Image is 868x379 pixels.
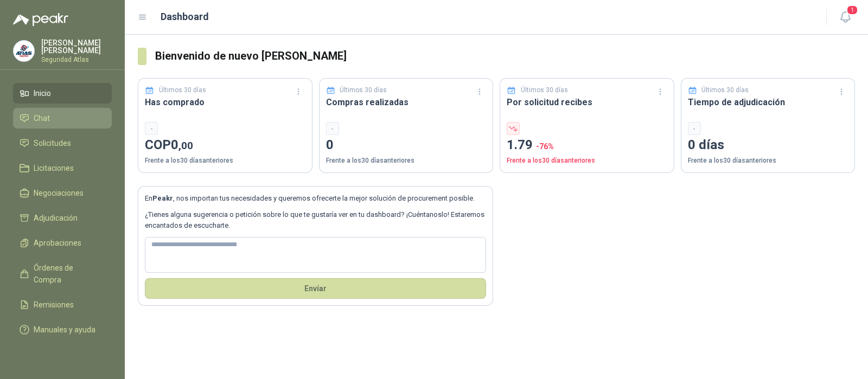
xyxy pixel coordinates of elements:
span: Adjudicación [34,212,78,224]
h3: Compras realizadas [326,95,487,109]
a: Negociaciones [13,183,112,203]
a: Adjudicación [13,208,112,228]
p: COP [145,135,305,156]
span: Negociaciones [34,187,84,199]
img: Company Logo [14,41,34,61]
span: 0 [171,137,193,152]
span: -76 % [536,142,554,151]
p: Últimos 30 días [159,85,206,95]
span: 1 [846,5,858,15]
a: Remisiones [13,294,112,315]
a: Aprobaciones [13,233,112,253]
a: Órdenes de Compra [13,258,112,290]
b: Peakr [152,194,173,202]
p: Últimos 30 días [340,85,387,95]
img: Logo peakr [13,13,68,26]
p: Frente a los 30 días anteriores [145,156,305,166]
div: - [326,122,339,135]
p: Últimos 30 días [521,85,568,95]
p: ¿Tienes alguna sugerencia o petición sobre lo que te gustaría ver en tu dashboard? ¡Cuéntanoslo! ... [145,209,486,232]
p: Frente a los 30 días anteriores [688,156,848,166]
p: 1.79 [507,135,667,156]
span: Remisiones [34,299,74,311]
h3: Has comprado [145,95,305,109]
span: Solicitudes [34,137,71,149]
div: - [688,122,701,135]
span: Chat [34,112,50,124]
span: Inicio [34,87,51,99]
p: [PERSON_NAME] [PERSON_NAME] [41,39,112,54]
h3: Por solicitud recibes [507,95,667,109]
p: Frente a los 30 días anteriores [326,156,487,166]
a: Inicio [13,83,112,104]
p: Últimos 30 días [701,85,749,95]
p: 0 días [688,135,848,156]
h1: Dashboard [161,9,209,24]
a: Chat [13,108,112,129]
span: Aprobaciones [34,237,81,249]
p: 0 [326,135,487,156]
span: ,00 [178,139,193,152]
h3: Tiempo de adjudicación [688,95,848,109]
span: Licitaciones [34,162,74,174]
a: Manuales y ayuda [13,319,112,340]
span: Órdenes de Compra [34,262,101,286]
p: Seguridad Atlas [41,56,112,63]
button: 1 [835,8,855,27]
a: Licitaciones [13,158,112,178]
a: Solicitudes [13,133,112,153]
span: Manuales y ayuda [34,324,95,336]
p: Frente a los 30 días anteriores [507,156,667,166]
button: Envíar [145,278,486,299]
div: - [145,122,158,135]
p: En , nos importan tus necesidades y queremos ofrecerte la mejor solución de procurement posible. [145,193,486,204]
h3: Bienvenido de nuevo [PERSON_NAME] [155,48,855,65]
